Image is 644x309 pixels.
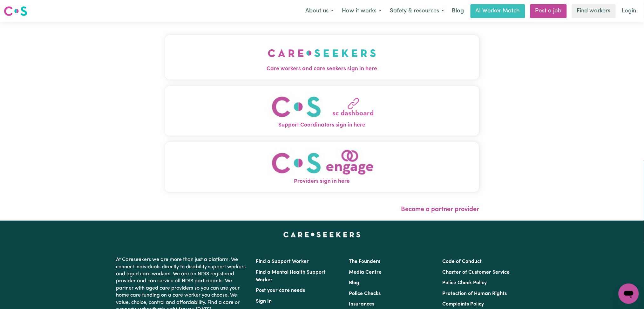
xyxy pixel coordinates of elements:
a: Media Centre [349,270,382,275]
button: How it works [338,4,386,18]
a: Find workers [572,4,616,18]
a: Code of Conduct [442,259,482,264]
a: Become a partner provider [401,206,479,213]
a: Blog [349,280,360,285]
a: Insurances [349,302,375,307]
span: Support Coordinators sign in here [165,121,479,129]
button: Providers sign in here [165,142,479,192]
a: Sign In [256,299,272,304]
a: Find a Mental Health Support Worker [256,270,326,283]
a: Find a Support Worker [256,259,309,264]
a: AI Worker Match [471,4,525,18]
span: Providers sign in here [165,177,479,186]
a: Careseekers home page [283,232,361,237]
button: Care workers and care seekers sign in here [165,35,479,79]
a: Blog [448,4,468,18]
span: Care workers and care seekers sign in here [165,65,479,73]
a: Charter of Customer Service [442,270,510,275]
a: Complaints Policy [442,302,484,307]
img: Careseekers logo [4,5,27,17]
a: Police Check Policy [442,280,487,285]
a: Careseekers logo [4,4,27,18]
a: The Founders [349,259,381,264]
a: Protection of Human Rights [442,291,507,296]
iframe: Button to launch messaging window [619,284,639,304]
a: Post your care needs [256,288,305,293]
button: Support Coordinators sign in here [165,86,479,136]
a: Login [618,4,640,18]
button: Safety & resources [386,4,448,18]
a: Police Checks [349,291,381,296]
a: Post a job [530,4,567,18]
button: About us [301,4,338,18]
